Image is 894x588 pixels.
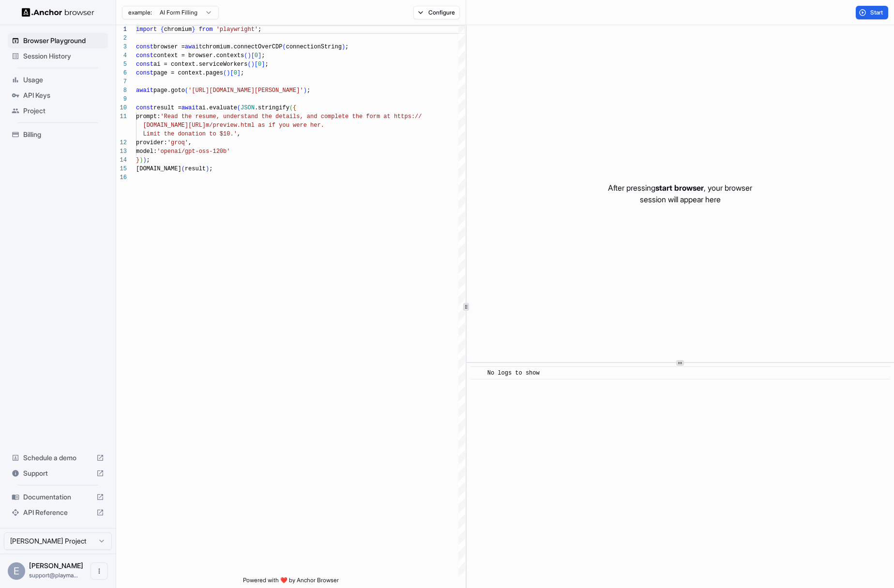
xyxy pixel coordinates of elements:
[199,26,213,33] span: from
[153,52,244,59] span: context = browser.contexts
[136,61,153,68] span: const
[237,105,241,111] span: (
[23,453,92,463] span: Schedule a demo
[188,87,303,94] span: '[URL][DOMAIN_NAME][PERSON_NAME]'
[307,87,310,94] span: ;
[8,466,108,481] div: Support
[475,368,480,378] span: ​
[23,90,104,100] span: API Keys
[282,44,286,50] span: (
[234,70,237,76] span: 0
[8,505,108,520] div: API Reference
[116,95,127,104] div: 9
[241,105,255,111] span: JSON
[164,26,192,33] span: chromium
[258,52,261,59] span: ]
[143,131,237,137] span: Limit the donation to $10.'
[255,61,258,68] span: [
[116,69,127,77] div: 6
[136,26,157,33] span: import
[167,139,188,146] span: 'groq'
[244,52,247,59] span: (
[128,9,152,16] span: example:
[136,148,157,155] span: model:
[116,86,127,95] div: 8
[251,52,255,59] span: [
[23,51,104,61] span: Session History
[23,75,104,85] span: Usage
[147,157,150,164] span: ;
[116,173,127,182] div: 16
[265,61,268,68] span: ;
[116,156,127,165] div: 14
[261,52,265,59] span: ;
[136,113,160,120] span: prompt:
[192,26,195,33] span: }
[303,87,307,94] span: )
[136,52,153,59] span: const
[206,122,324,129] span: m/preview.html as if you were her.
[655,183,704,193] span: start browser
[160,26,164,33] span: {
[289,105,293,111] span: (
[247,52,251,59] span: )
[116,165,127,173] div: 15
[153,44,185,50] span: browser =
[188,139,192,146] span: ,
[136,87,153,94] span: await
[8,103,108,119] div: Project
[139,157,143,164] span: )
[608,182,752,205] p: After pressing , your browser session will appear here
[136,157,139,164] span: }
[136,44,153,50] span: const
[116,112,127,121] div: 11
[342,44,345,50] span: )
[157,148,230,155] span: 'openai/gpt-oss-120b'
[22,8,94,17] img: Anchor Logo
[8,489,108,505] div: Documentation
[143,157,146,164] span: )
[241,70,244,76] span: ;
[185,44,202,50] span: await
[116,34,127,43] div: 2
[227,70,230,76] span: )
[91,562,108,580] button: Open menu
[23,36,104,45] span: Browser Playground
[182,166,185,172] span: (
[153,105,182,111] span: result =
[136,166,182,172] span: [DOMAIN_NAME]
[153,61,247,68] span: ai = context.serviceWorkers
[8,48,108,64] div: Session History
[413,6,460,19] button: Configure
[116,43,127,51] div: 3
[136,70,153,76] span: const
[143,122,206,129] span: [DOMAIN_NAME][URL]
[255,52,258,59] span: 0
[160,113,334,120] span: 'Read the resume, understand the details, and comp
[202,44,283,50] span: chromium.connectOverCDP
[23,130,104,139] span: Billing
[8,127,108,142] div: Billing
[334,113,422,120] span: lete the form at https://
[261,61,265,68] span: ]
[182,105,199,111] span: await
[216,26,258,33] span: 'playwright'
[8,88,108,103] div: API Keys
[116,25,127,34] div: 1
[258,61,261,68] span: 0
[243,576,339,588] span: Powered with ❤️ by Anchor Browser
[230,70,233,76] span: [
[136,105,153,111] span: const
[185,87,188,94] span: (
[199,105,237,111] span: ai.evaluate
[237,70,241,76] span: ]
[116,51,127,60] div: 4
[487,370,540,377] span: No logs to show
[185,166,206,172] span: result
[258,26,261,33] span: ;
[209,166,212,172] span: ;
[870,9,884,16] span: Start
[251,61,255,68] span: )
[247,61,251,68] span: (
[8,450,108,466] div: Schedule a demo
